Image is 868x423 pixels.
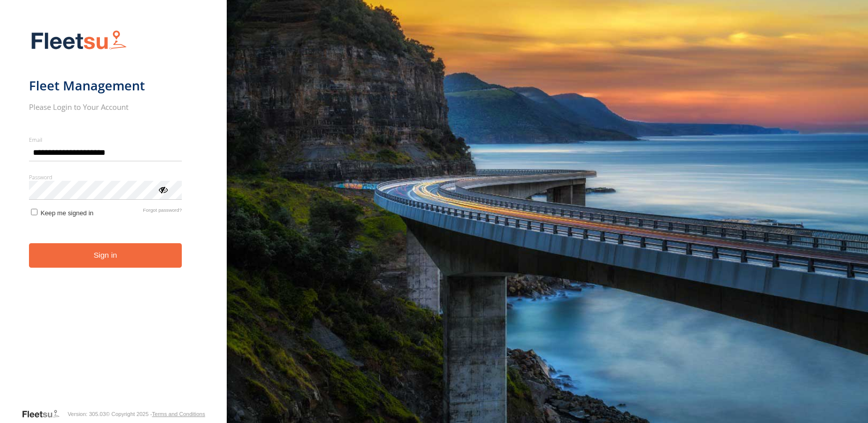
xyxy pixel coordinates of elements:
[106,411,205,417] div: © Copyright 2025 -
[29,173,182,181] label: Password
[29,28,129,53] img: Fleetsu
[152,411,205,417] a: Terms and Conditions
[29,136,182,143] label: Email
[143,207,182,217] a: Forgot password?
[158,184,168,194] div: ViewPassword
[31,209,37,215] input: Keep me signed in
[40,209,93,217] span: Keep me signed in
[29,102,182,112] h2: Please Login to Your Account
[29,24,198,408] form: main
[67,411,105,417] div: Version: 305.03
[29,243,182,268] button: Sign in
[21,409,67,419] a: Visit our Website
[29,77,182,94] h1: Fleet Management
